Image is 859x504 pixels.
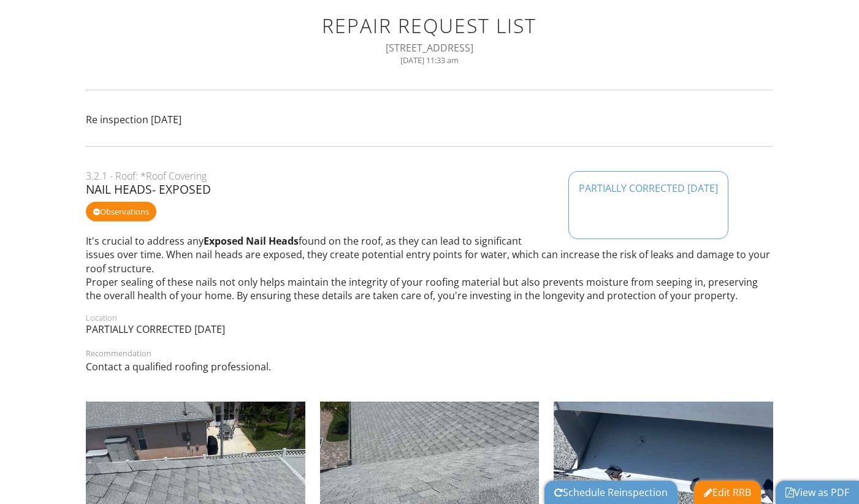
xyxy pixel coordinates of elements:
[86,323,773,336] p: PARTIALLY CORRECTED [DATE]
[86,360,773,373] p: Contact a qualified roofing professional.
[579,181,718,195] p: PARTIALLY CORRECTED [DATE]
[554,486,668,499] a: Schedule Reinspection
[86,202,156,221] div: Observations
[101,41,758,55] div: [STREET_ADDRESS]
[101,55,758,65] div: [DATE] 11:33 am
[204,234,299,248] strong: Exposed Nail Heads
[101,15,758,36] h1: Repair Request List
[86,313,773,323] div: Location
[86,113,773,126] p: Re inspection [DATE]
[86,183,773,196] div: Nail Heads- Exposed
[785,486,849,499] a: View as PDF
[86,234,773,303] p: It's crucial to address any found on the roof, as they can lead to significant issues over time. ...
[86,169,773,183] div: 3.2.1 - Roof: *Roof Covering
[86,348,151,359] label: Recommendation
[704,486,751,499] a: Edit RRB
